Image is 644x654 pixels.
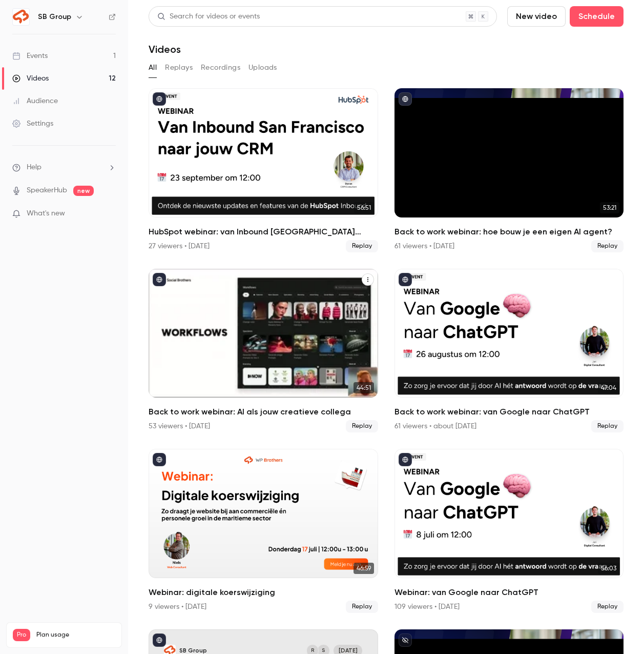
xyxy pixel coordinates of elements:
[73,186,94,196] span: new
[394,602,460,612] div: 109 viewers • [DATE]
[149,269,378,433] li: Back to work webinar: AI als jouw creatieve collega
[399,273,412,286] button: published
[149,449,378,613] a: 46:59Webinar: digitale koerswijziging9 viewers • [DATE]Replay
[346,601,378,613] span: Replay
[149,586,378,599] h2: Webinar: digitale koerswijziging
[153,633,166,647] button: published
[165,60,193,76] button: Replays
[591,240,624,252] span: Replay
[399,453,412,466] button: published
[399,92,412,106] button: published
[149,43,181,55] h1: Videos
[149,88,378,252] a: 56:51HubSpot webinar: van Inbound [GEOGRAPHIC_DATA][PERSON_NAME] jouw CRM27 viewers • [DATE]Replay
[153,453,166,466] button: published
[149,406,378,418] h2: Back to work webinar: AI als jouw creatieve collega
[103,209,116,219] iframe: Noticeable Trigger
[153,92,166,106] button: published
[201,60,240,76] button: Recordings
[36,631,115,639] span: Plan usage
[394,449,624,613] li: Webinar: van Google naar ChatGPT
[12,96,58,106] div: Audience
[149,241,210,251] div: 27 viewers • [DATE]
[394,269,624,433] a: 47:04Back to work webinar: van Google naar ChatGPT61 viewers • about [DATE]Replay
[346,420,378,432] span: Replay
[399,633,412,647] button: unpublished
[394,88,624,252] li: Back to work webinar: hoe bouw je een eigen AI agent?
[346,240,378,252] span: Replay
[394,226,624,238] h2: Back to work webinar: hoe bouw je een eigen AI agent?
[12,162,116,173] li: help-dropdown-opener
[394,449,624,613] a: 56:03Webinar: van Google naar ChatGPT109 viewers • [DATE]Replay
[394,241,454,251] div: 61 viewers • [DATE]
[149,88,378,252] li: HubSpot webinar: van Inbound San Francisco naar jouw CRM
[38,12,71,22] h6: SB Group
[591,420,624,432] span: Replay
[12,51,48,61] div: Events
[394,586,624,599] h2: Webinar: van Google naar ChatGPT
[591,601,624,613] span: Replay
[149,449,378,613] li: Webinar: digitale koerswijziging
[394,88,624,252] a: 53:21Back to work webinar: hoe bouw je een eigen AI agent?61 viewers • [DATE]Replay
[394,269,624,433] li: Back to work webinar: van Google naar ChatGPT
[149,602,206,612] div: 9 viewers • [DATE]
[394,406,624,418] h2: Back to work webinar: van Google naar ChatGPT
[507,6,566,27] button: New video
[12,118,53,129] div: Settings
[354,382,374,393] span: 44:51
[13,9,29,25] img: SB Group
[598,563,619,574] span: 56:03
[149,421,210,431] div: 53 viewers • [DATE]
[27,185,67,196] a: SpeakerHub
[149,60,157,76] button: All
[354,202,374,213] span: 56:51
[149,6,624,648] section: Videos
[149,269,378,433] a: 44:51Back to work webinar: AI als jouw creatieve collega53 viewers • [DATE]Replay
[600,202,619,213] span: 53:21
[598,382,619,393] span: 47:04
[12,73,49,84] div: Videos
[13,629,30,641] span: Pro
[394,421,476,431] div: 61 viewers • about [DATE]
[570,6,624,27] button: Schedule
[153,273,166,286] button: published
[27,208,65,219] span: What's new
[248,60,277,76] button: Uploads
[354,563,374,574] span: 46:59
[149,226,378,238] h2: HubSpot webinar: van Inbound [GEOGRAPHIC_DATA][PERSON_NAME] jouw CRM
[27,162,41,173] span: Help
[157,11,260,22] div: Search for videos or events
